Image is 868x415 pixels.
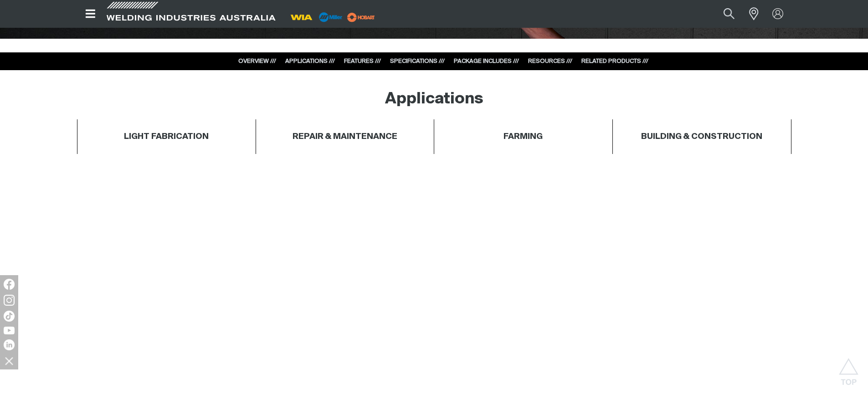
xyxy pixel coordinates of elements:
[285,58,335,64] a: APPLICATIONS ///
[124,132,209,142] h4: LIGHT FABRICATION
[4,295,15,306] img: Instagram
[838,358,859,379] button: Scroll to top
[4,279,15,290] img: Facebook
[1,353,17,369] img: hide socials
[385,89,483,109] h2: Applications
[4,311,15,322] img: TikTok
[617,132,786,142] h4: BUILDING & CONSTRUCTION
[4,339,15,350] img: LinkedIn
[238,58,276,64] a: OVERVIEW ///
[390,58,445,64] a: SPECIFICATIONS ///
[528,58,572,64] a: RESOURCES ///
[581,58,648,64] a: RELATED PRODUCTS ///
[503,132,543,142] h4: FARMING
[702,4,744,24] input: Product name or item number...
[454,58,519,64] a: PACKAGE INCLUDES ///
[714,4,745,24] button: Search products
[344,14,378,20] a: miller
[293,132,397,142] h4: REPAIR & MAINTENANCE
[344,10,378,24] img: miller
[344,58,381,64] a: FEATURES ///
[4,327,15,334] img: YouTube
